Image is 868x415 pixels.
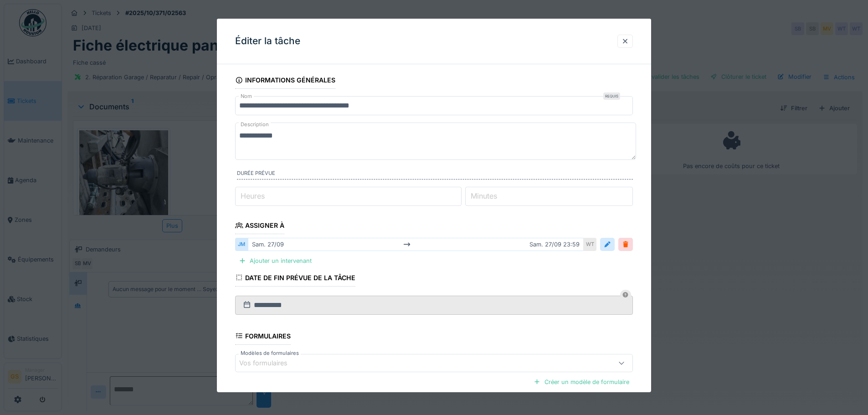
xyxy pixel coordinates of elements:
label: Nom [239,92,254,100]
label: Heures [239,190,267,201]
label: Minutes [469,190,499,201]
div: Date de fin prévue de la tâche [235,271,355,287]
h3: Éditer la tâche [235,36,300,47]
div: Ajouter un intervenant [235,255,315,267]
div: sam. 27/09 sam. 27/09 23:59 [248,238,584,251]
label: Description [239,119,271,130]
div: Formulaires [235,329,291,345]
div: WT [584,238,596,251]
div: JM [235,238,248,251]
div: Requis [603,92,620,100]
div: Vos formulaires [239,358,300,368]
div: Créer un modèle de formulaire [530,376,633,388]
div: Données de facturation [235,392,334,407]
div: Informations générales [235,73,335,89]
div: Assigner à [235,219,284,234]
label: Durée prévue [237,169,633,179]
label: Modèles de formulaires [239,349,301,357]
